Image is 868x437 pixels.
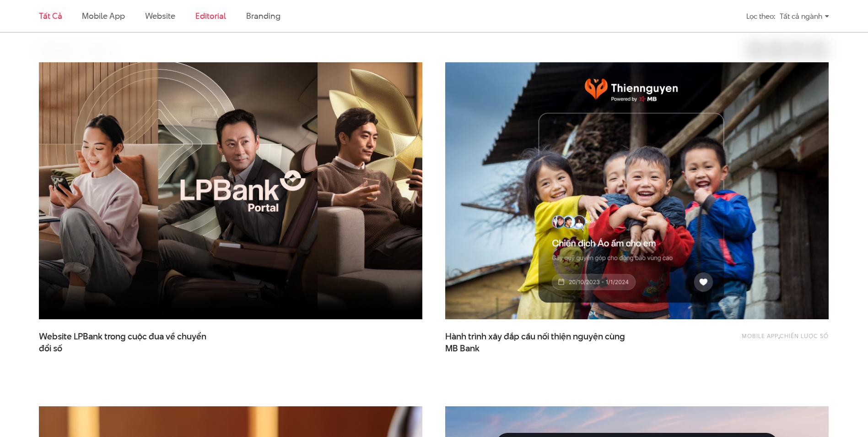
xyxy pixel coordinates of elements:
div: , [675,331,829,349]
a: Editorial [195,10,226,22]
div: Tất cả ngành [780,8,829,24]
span: MB Bank [445,343,480,355]
a: Tất cả [39,10,62,22]
a: Mobile app [742,332,778,340]
a: Branding [246,10,280,22]
a: Hành trình xây đắp cầu nối thiện nguyện cùngMB Bank [445,331,628,354]
span: đổi số [39,343,62,355]
img: thumb [445,62,829,319]
div: Lọc theo: [746,8,775,24]
a: Mobile app [82,10,124,22]
img: LPBank portal [39,62,422,319]
span: Website LPBank trong cuộc đua về chuyển [39,331,222,354]
a: Website [145,10,175,22]
a: Website LPBank trong cuộc đua về chuyểnđổi số [39,331,222,354]
a: Chiến lược số [780,332,829,340]
span: Hành trình xây đắp cầu nối thiện nguyện cùng [445,331,628,354]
